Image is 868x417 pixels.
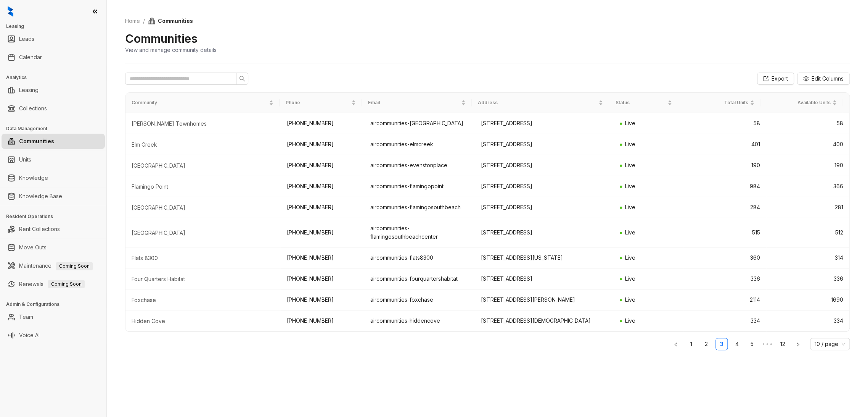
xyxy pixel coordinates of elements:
div: Four Quarters Habitat [132,275,275,283]
li: Knowledge Base [2,189,105,204]
td: [PHONE_NUMBER] [281,113,364,134]
td: 334 [766,310,849,331]
td: [STREET_ADDRESS][US_STATE] [475,247,614,268]
span: export [763,76,768,81]
a: Knowledge [19,170,48,186]
td: 360 [683,247,766,268]
div: Flamingo South Beach [132,204,275,212]
th: Community [125,93,280,113]
li: 3 [715,338,728,350]
td: 2114 [683,289,766,310]
li: 4 [731,338,743,350]
div: Flamingo South Beach Center [132,229,275,237]
span: ••• [761,338,773,350]
button: Export [757,73,794,85]
h3: Data Management [6,125,106,132]
span: Live [625,120,635,126]
li: Leasing [2,82,105,98]
li: Calendar [2,50,105,65]
a: 3 [716,338,727,350]
span: Edit Columns [812,74,844,83]
td: 401 [683,134,766,155]
th: Email [362,93,472,113]
span: Community [132,99,267,107]
li: Rent Collections [2,221,105,237]
td: [PHONE_NUMBER] [281,268,364,289]
td: aircommunities-fourquartershabitat [364,268,475,289]
td: [PHONE_NUMBER] [281,155,364,176]
li: 1 [685,338,697,350]
li: Voice AI [2,328,105,343]
a: Move Outs [19,240,47,255]
span: Live [625,162,635,168]
div: Flamingo Point [132,183,275,191]
li: Communities [2,134,105,149]
span: Live [625,204,635,210]
td: aircommunities-evenstonplace [364,155,475,176]
span: Phone [286,99,350,107]
span: Available Units [767,99,831,107]
h2: Communities [125,31,198,46]
a: 12 [777,338,788,350]
td: 512 [766,218,849,247]
li: Next 5 Pages [761,338,773,350]
td: 336 [766,268,849,289]
td: aircommunities-foxchase [364,289,475,310]
a: 2 [701,338,712,350]
span: Live [625,254,635,261]
li: Next Page [792,338,804,350]
div: Elm Creek [132,141,275,149]
th: Available Units [760,93,843,113]
td: aircommunities-flats8300 [364,247,475,268]
td: [STREET_ADDRESS] [475,155,614,176]
span: setting [803,76,809,81]
td: [STREET_ADDRESS] [475,218,614,247]
span: Coming Soon [56,262,93,270]
div: Foxchase [132,296,275,304]
li: Previous Page [670,338,682,350]
h3: Analytics [6,74,106,81]
td: 314 [766,247,849,268]
h3: Admin & Configurations [6,301,106,308]
span: Address [478,99,597,107]
a: Knowledge Base [19,189,62,204]
a: Units [19,152,31,167]
td: 190 [766,155,849,176]
td: [STREET_ADDRESS][DEMOGRAPHIC_DATA] [475,310,614,331]
a: 1 [685,338,697,350]
td: [STREET_ADDRESS][PERSON_NAME] [475,289,614,310]
th: Total Units [678,93,760,113]
td: aircommunities-hiddencove [364,310,475,331]
td: [STREET_ADDRESS] [475,134,614,155]
td: 58 [766,113,849,134]
span: right [796,342,800,347]
td: [STREET_ADDRESS] [475,113,614,134]
td: 58 [683,113,766,134]
li: Move Outs [2,240,105,255]
td: 190 [683,155,766,176]
button: right [792,338,804,350]
li: Leads [2,31,105,47]
a: Leads [19,31,34,47]
td: 284 [683,197,766,218]
span: 10 / page [815,338,845,350]
th: Status [609,93,678,113]
a: 4 [731,338,743,350]
th: Address [472,93,609,113]
li: Units [2,152,105,167]
h3: Resident Operations [6,213,106,220]
span: Live [625,317,635,324]
span: Live [625,183,635,189]
div: Page Size [810,338,850,350]
li: Maintenance [2,258,105,273]
td: [PHONE_NUMBER] [281,176,364,197]
span: Live [625,296,635,303]
td: 281 [766,197,849,218]
td: [STREET_ADDRESS] [475,176,614,197]
div: Hidden Cove [132,317,275,325]
span: search [239,76,245,82]
button: Edit Columns [797,73,850,85]
td: aircommunities-elmcreek [364,134,475,155]
td: 400 [766,134,849,155]
a: Calendar [19,50,42,65]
